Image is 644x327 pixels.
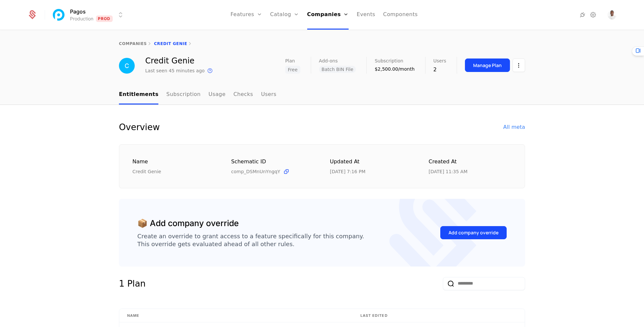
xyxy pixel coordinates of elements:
div: Updated at [330,158,413,166]
button: Add company override [440,226,507,239]
div: Name [132,158,216,166]
a: Users [261,85,276,105]
div: Create an override to grant access to a feature specifically for this company. This override gets... [137,232,364,248]
span: Prod [96,15,113,22]
a: Settings [589,11,597,19]
a: Checks [233,85,253,105]
button: Open user button [608,10,617,19]
span: Add-ons [319,58,338,63]
img: Pagos [51,7,67,23]
button: Manage Plan [465,58,510,72]
th: Last edited [353,309,525,323]
span: Users [433,58,446,63]
a: companies [119,41,147,46]
span: Subscription [375,58,403,63]
div: Overview [119,121,160,134]
a: Subscription [166,85,200,105]
th: Name [119,309,353,323]
span: Pagos [70,8,86,15]
div: $2,500.00/month [375,66,414,72]
span: Free [285,66,300,74]
div: Add company override [448,229,498,236]
div: Manage Plan [473,62,502,69]
span: Plan [285,58,295,63]
nav: Main [119,85,525,105]
div: 7/18/25, 11:35 AM [429,168,468,175]
div: 📦 Add company override [137,217,239,230]
div: 2 [433,66,446,74]
div: Credit Genie [132,168,216,175]
a: Entitlements [119,85,158,105]
img: LJ Durante [608,10,617,19]
div: All meta [503,123,525,131]
span: Batch BIN File [319,66,356,73]
div: Last seen 45 minutes ago [145,67,205,74]
div: Created at [429,158,512,166]
ul: Choose Sub Page [119,85,276,105]
a: Usage [209,85,226,105]
button: Select environment [53,8,125,22]
a: Integrations [579,11,586,19]
div: Credit Genie [145,57,214,65]
button: Select action [513,58,525,72]
div: Schematic ID [231,158,314,166]
div: Production [70,15,93,22]
div: 1 Plan [119,277,146,290]
div: 8/16/25, 7:16 PM [330,168,365,175]
img: Credit Genie [119,58,135,74]
span: comp_DSMnUnYngqY [231,168,280,175]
